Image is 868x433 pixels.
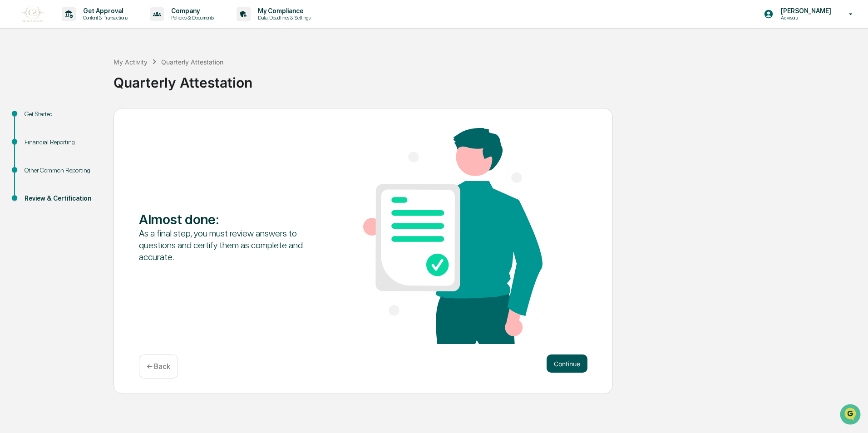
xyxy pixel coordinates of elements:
a: 🗄️Attestations [62,111,116,127]
div: 🗄️ [66,115,73,123]
div: Quarterly Attestation [161,58,223,66]
p: Get Approval [76,7,132,15]
img: Almost done [363,128,542,344]
span: Preclearance [18,114,59,123]
div: Other Common Reporting [25,166,99,175]
p: Policies & Documents [164,15,218,21]
div: Start new chat [31,69,149,79]
p: ← Back [147,362,170,371]
p: Content & Transactions [76,15,132,21]
a: Powered byPylon [64,153,110,161]
div: Almost done : [139,211,318,227]
div: My Activity [113,58,148,66]
p: [PERSON_NAME] [774,7,836,15]
a: 🔎Data Lookup [5,128,61,144]
p: How can we help? [9,19,165,34]
div: As a final step, you must review answers to questions and certify them as complete and accurate. [139,227,318,263]
div: 🖐️ [9,115,16,123]
p: Data, Deadlines & Settings [251,15,315,21]
img: 1746055101610-c473b297-6a78-478c-a979-82029cc54cd1 [9,69,25,86]
a: 🖐️Preclearance [5,111,62,127]
div: Review & Certification [25,194,99,203]
span: Data Lookup [18,132,57,141]
div: Quarterly Attestation [113,67,863,91]
p: My Compliance [251,7,315,15]
p: Advisors [774,15,836,21]
button: Start new chat [154,72,165,83]
img: logo [22,6,44,22]
div: Get Started [25,109,99,119]
iframe: Open customer support [839,403,863,428]
span: Attestations [75,114,113,123]
span: Pylon [90,154,110,161]
div: Financial Reporting [25,138,99,147]
p: Company [164,7,218,15]
div: 🔎 [9,133,16,140]
div: We're available if you need us! [31,79,115,86]
button: Continue [547,354,587,373]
